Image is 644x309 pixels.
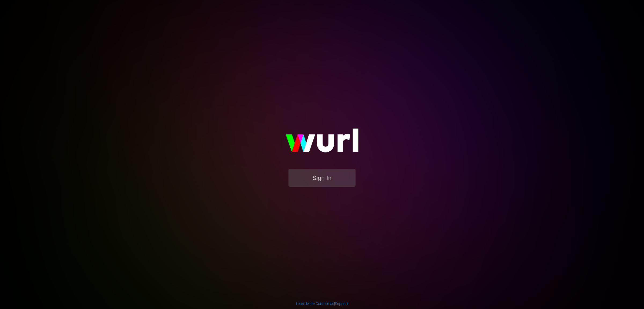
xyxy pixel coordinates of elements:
[316,301,334,306] a: Contact Us
[335,301,348,306] a: Support
[268,117,376,169] img: wurl-logo-on-black-223613ac3d8ba8fe6dc639794a292ebdb59501304c7dfd60c99c58986ef67473.svg
[296,301,315,306] a: Learn More
[288,169,356,187] button: Sign In
[296,301,348,306] div: | |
